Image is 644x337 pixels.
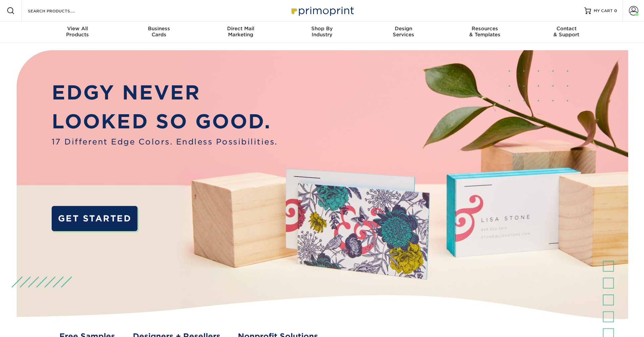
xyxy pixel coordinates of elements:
[52,136,278,148] span: 17 Different Edge Colors. Endless Possibilities.
[37,22,118,43] a: View AllProducts
[200,26,281,32] span: Direct Mail
[27,7,93,15] input: SEARCH PRODUCTS.....
[444,26,526,38] div: & Templates
[281,22,363,43] a: Shop ByIndustry
[281,26,363,38] div: Industry
[118,22,200,43] a: BusinessCards
[526,26,607,38] div: & Support
[444,22,526,43] a: Resources& Templates
[363,26,444,32] span: Design
[444,26,526,32] span: Resources
[52,107,278,136] p: LOOKED SO GOOD.
[594,8,613,14] span: MY CART
[363,22,444,43] a: DesignServices
[526,22,607,43] a: Contact& Support
[37,26,118,32] span: View All
[37,26,118,38] div: Products
[614,8,617,13] span: 0
[363,26,444,38] div: Services
[118,26,200,38] div: Cards
[200,26,281,38] div: Marketing
[281,26,363,32] span: Shop By
[526,26,607,32] span: Contact
[118,26,200,32] span: Business
[288,3,356,18] img: Primoprint
[52,78,278,107] p: EDGY NEVER
[52,206,138,231] a: GET STARTED
[200,22,281,43] a: Direct MailMarketing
